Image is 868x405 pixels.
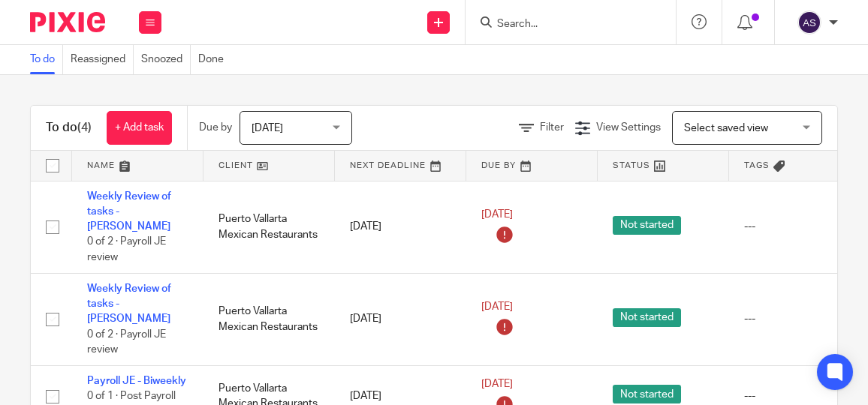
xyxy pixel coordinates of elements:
[744,219,845,234] div: ---
[744,161,770,169] span: Tags
[481,302,513,313] span: [DATE]
[540,122,564,133] span: Filter
[481,209,513,220] span: [DATE]
[481,379,513,389] span: [DATE]
[87,237,166,263] span: 0 of 2 · Payroll JE review
[613,308,681,327] span: Not started
[46,120,92,136] h1: To do
[335,273,466,365] td: [DATE]
[87,376,186,386] a: Payroll JE - Biweekly
[30,12,105,32] img: Pixie
[252,123,283,133] span: [DATE]
[107,111,172,145] a: + Add task
[613,216,681,235] span: Not started
[87,191,171,232] a: Weekly Review of tasks - [PERSON_NAME]
[71,45,134,74] a: Reassigned
[199,120,232,135] p: Due by
[744,311,845,326] div: ---
[596,122,661,133] span: View Settings
[77,121,92,133] span: (4)
[87,283,171,325] a: Weekly Review of tasks - [PERSON_NAME]
[30,45,63,74] a: To do
[198,45,231,74] a: Done
[684,123,768,133] span: Select saved view
[203,273,335,365] td: Puerto Vallarta Mexican Restaurants
[613,385,681,403] span: Not started
[87,329,166,355] span: 0 of 2 · Payroll JE review
[744,388,845,403] div: ---
[335,181,466,273] td: [DATE]
[797,10,821,34] img: svg%3E
[496,18,631,31] input: Search
[141,45,191,74] a: Snoozed
[203,181,335,273] td: Puerto Vallarta Mexican Restaurants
